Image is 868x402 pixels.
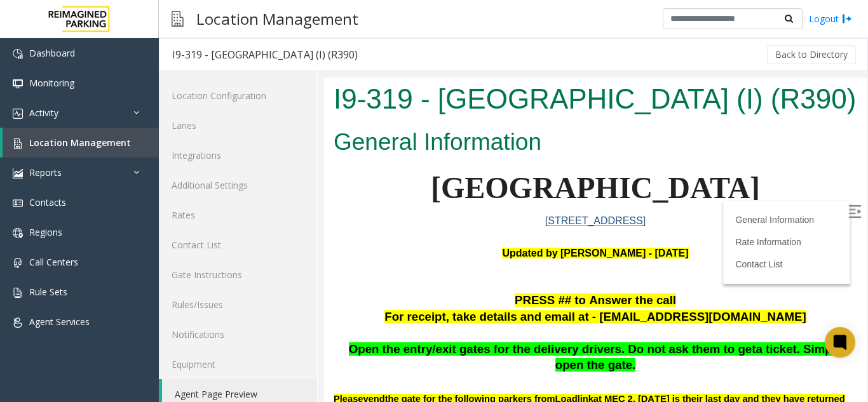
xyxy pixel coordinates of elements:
span: vend [39,316,60,327]
span: Regions [29,226,62,238]
span: Open the entry/exit gates for the delivery drivers. Do not ask them to get [25,265,432,278]
span: Activity [29,107,58,119]
a: Location Management [3,128,159,157]
h1: I9-319 - [GEOGRAPHIC_DATA] (I) (R390) [10,2,533,41]
img: 'icon' [13,49,23,59]
img: 'icon' [13,288,23,298]
span: PRESS ## to Answer the call [191,216,352,229]
span: Contacts [29,196,66,208]
a: Additional Settings [159,170,317,200]
span: the gate for the following parkers from [61,316,231,326]
span: Call Centers [29,256,78,268]
img: 'icon' [13,228,23,238]
a: Contact List [411,182,458,192]
b: Updated by [PERSON_NAME] - [DATE] [178,170,364,181]
span: [GEOGRAPHIC_DATA] [107,93,436,127]
img: pageIcon [172,3,184,34]
a: Rates [159,200,317,230]
img: 'icon' [13,109,23,119]
a: General Information [411,137,490,147]
img: 'icon' [13,318,23,328]
img: 'icon' [13,198,23,208]
a: Contact List [159,230,317,260]
img: logout [842,12,852,25]
span: For receipt, take details and email at - [EMAIL_ADDRESS][DOMAIN_NAME] [60,232,482,246]
a: [STREET_ADDRESS] [221,138,322,149]
span: Please [10,316,39,326]
span: Agent Services [29,316,90,328]
a: Notifications [159,319,317,349]
span: Reports [29,166,62,178]
button: Back to Directory [767,45,856,64]
div: I9-319 - [GEOGRAPHIC_DATA] (I) (R390) [172,46,358,63]
img: 'icon' [13,138,23,149]
h3: Location Management [190,3,365,34]
a: Rate Information [411,159,477,170]
h2: General Information [10,48,533,81]
span: Loadlink [231,316,269,327]
a: Gate Instructions [159,260,317,290]
a: Location Configuration [159,81,317,111]
a: Lanes [159,111,317,140]
span: Rule Sets [29,286,67,298]
a: Rules/Issues [159,290,317,319]
a: Integrations [159,140,317,170]
a: Equipment [159,349,317,379]
span: at MEC 2. [DATE] is their last day and they have returned their transponders. [10,316,521,343]
a: Logout [809,12,852,25]
img: Open/Close Sidebar Menu [524,128,537,140]
span: Monitoring [29,77,74,89]
img: 'icon' [13,168,23,178]
span: Location Management [29,137,131,149]
img: 'icon' [13,258,23,268]
img: 'icon' [13,79,23,89]
span: Dashboard [29,47,75,59]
